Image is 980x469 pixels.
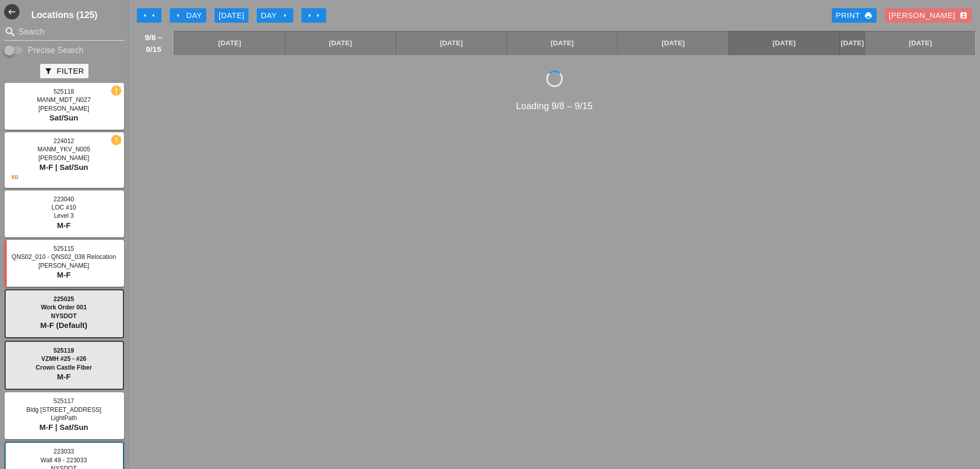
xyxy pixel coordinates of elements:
span: MANM_MDT_N027 [37,96,91,103]
span: LightPath [51,414,77,422]
span: 525119 [54,347,74,354]
div: Day [261,10,289,22]
span: 9/8 – 9/15 [138,31,169,55]
span: 225025 [54,296,74,303]
button: Move Back 1 Week [137,8,162,23]
div: Day [174,10,202,22]
button: [PERSON_NAME] [885,8,972,23]
span: [PERSON_NAME] [39,262,90,269]
button: [DATE] [215,8,248,23]
i: west [4,4,20,20]
span: Bldg [STREET_ADDRESS] [26,406,101,413]
div: Filter [44,65,84,77]
button: Shrink Sidebar [4,4,20,20]
i: arrow_left [174,11,182,20]
span: NYSDOT [51,312,77,320]
a: [DATE] [174,31,285,55]
span: 525117 [54,397,74,405]
i: arrow_left [149,11,157,20]
span: Wall 49 - 223033 [41,457,87,464]
span: [PERSON_NAME] [39,154,90,162]
div: Enable Precise search to match search terms exactly. [4,44,124,57]
label: Precise Search [28,45,84,56]
span: Work Order 001 [41,304,86,311]
i: filter_alt [44,67,52,75]
span: LOC #10 [51,204,76,211]
span: Sat/Sun [49,113,78,122]
button: Day [257,8,293,23]
div: Print [836,10,872,22]
input: Search [19,24,110,40]
span: [PERSON_NAME] [39,105,90,112]
span: 525118 [54,88,74,95]
span: Level 3 [54,212,74,219]
span: 223033 [54,448,74,455]
i: new_releases [112,135,121,145]
i: account_box [959,11,968,20]
i: arrow_right [281,11,289,20]
button: Move Ahead 1 Week [301,8,326,23]
span: M-F [57,221,71,230]
button: Day [170,8,206,23]
span: VZMH #25 - #26 [41,355,86,362]
a: [DATE] [840,31,865,55]
span: MANM_YKV_N005 [38,146,91,153]
a: [DATE] [729,31,840,55]
i: new_releases [112,86,121,95]
i: search [4,26,16,38]
a: [DATE] [507,31,618,55]
a: [DATE] [618,31,728,55]
a: [DATE] [286,31,396,55]
i: arrow_right [306,11,314,20]
i: arrow_right [314,11,322,20]
div: [PERSON_NAME] [889,10,968,22]
span: M-F (Default) [40,321,87,329]
span: M-F [57,270,71,279]
span: 525115 [54,245,74,252]
div: [DATE] [219,10,244,22]
a: [DATE] [396,31,507,55]
button: Filter [40,64,88,78]
div: Loading 9/8 – 9/15 [133,99,976,113]
span: QNS02_010 - QNS02_038 Relocation [12,253,116,260]
span: M-F [57,372,71,381]
span: 224012 [54,137,74,145]
i: 5g [11,173,19,181]
span: M-F | Sat/Sun [39,163,88,171]
a: Print [832,8,877,23]
i: print [864,11,872,20]
a: [DATE] [865,31,975,55]
i: arrow_left [141,11,149,20]
span: M-F | Sat/Sun [39,423,88,431]
span: Crown Castle Fiber [35,364,92,371]
span: 223040 [54,196,74,203]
